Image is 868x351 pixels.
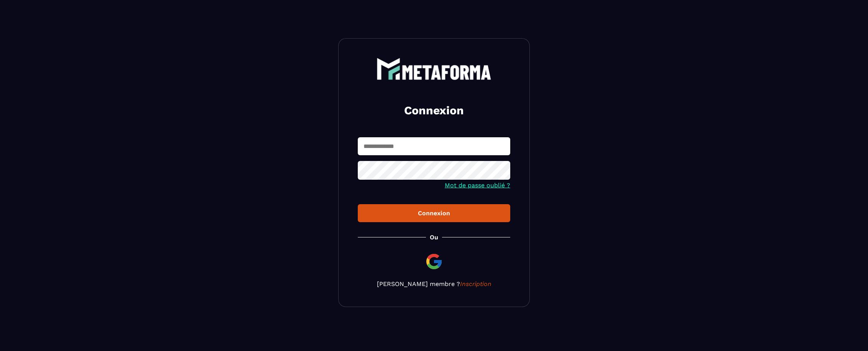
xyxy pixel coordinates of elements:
h2: Connexion [367,103,501,118]
p: Ou [430,234,438,241]
img: google [425,252,443,271]
p: [PERSON_NAME] membre ? [358,280,510,288]
a: Inscription [460,280,491,288]
button: Connexion [358,204,510,222]
img: logo [377,58,491,80]
a: Mot de passe oublié ? [445,182,510,189]
div: Connexion [364,210,504,217]
a: logo [358,58,510,80]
